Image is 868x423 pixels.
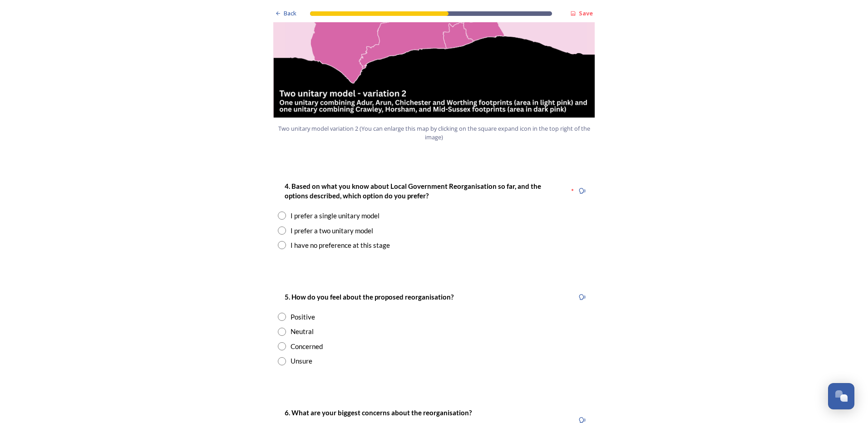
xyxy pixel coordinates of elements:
[285,293,454,301] strong: 5. How do you feel about the proposed reorganisation?
[291,226,373,236] div: I prefer a two unitary model
[291,312,315,322] div: Positive
[284,9,296,18] span: Back
[291,326,314,337] div: Neutral
[291,240,390,251] div: I have no preference at this stage
[291,356,312,366] div: Unsure
[277,124,591,142] span: Two unitary model variation 2 (You can enlarge this map by clicking on the square expand icon in ...
[285,182,542,200] strong: 4. Based on what you know about Local Government Reorganisation so far, and the options described...
[291,211,380,221] div: I prefer a single unitary model
[285,408,472,417] strong: 6. What are your biggest concerns about the reorganisation?
[291,341,323,352] div: Concerned
[579,9,593,17] strong: Save
[828,383,854,409] button: Open Chat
